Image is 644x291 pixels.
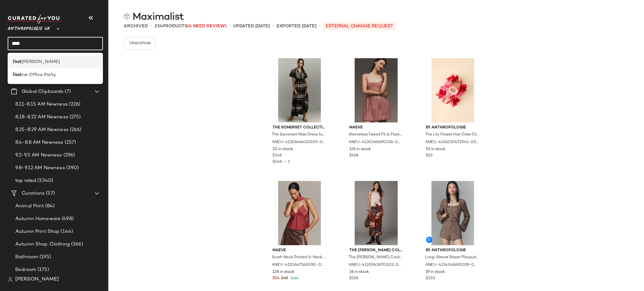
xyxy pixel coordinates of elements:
span: ANEU-4110647160090-000-061 [272,262,326,268]
span: (144) [59,228,73,235]
span: By Anthropologie [426,248,480,253]
span: Scarf-Neck Printed V-Neck Cami Top for Women in Purple, Polyester, Size XS by Maeve at Anthropologie [272,255,326,260]
p: External Change Request [323,22,396,30]
span: (57) [45,190,55,197]
span: Bedroom [15,266,36,274]
span: 8.18-8.22 AM Newness [15,114,68,121]
span: $54 [273,276,280,281]
span: $128 [349,276,358,281]
span: (3340) [36,177,53,184]
span: Autumn Print Shop [15,228,59,235]
span: 9.2-9.5 AM Newness [15,152,62,159]
img: 4130348690336_066_b [344,58,408,122]
span: ANEU-4134348690019-000-015 [425,262,479,268]
span: (366) [70,241,83,248]
img: 4120942870002_533_b [344,181,408,245]
img: 4110647160090_061_b [268,181,332,245]
span: 234 [155,24,163,29]
span: The Somerset Collection by Anthropologie [273,125,327,131]
span: ANEU-4130348690336-000-066 [349,140,402,145]
span: (4 Need Review) [187,24,227,29]
b: Fest [13,72,22,78]
span: Maeve [273,248,327,253]
span: ANEU-4120942870002-000-533 [349,262,402,268]
span: Maximalist [133,11,184,24]
span: • [150,22,152,30]
span: top rated [15,177,36,184]
span: (296) [62,152,75,159]
span: $168 [349,153,358,159]
span: 9.8-9.12 AM Newness [15,164,65,172]
span: 128 in stock [273,269,295,275]
span: 8.4-8.8 AM Newness [15,139,63,146]
button: Unarchive [124,37,156,50]
span: • [272,22,274,30]
span: 1 [288,160,290,164]
span: 8.11-8.15 AM Newness [15,101,68,108]
span: • [282,160,288,164]
span: (175) [36,266,49,274]
span: ANEU-4156230472945-000-060 [425,140,479,145]
p: Exported [DATE] [277,23,316,30]
span: Unarchive [129,41,151,46]
img: 4130646420009_520_b [268,58,332,122]
span: $150 [426,276,436,281]
span: $68 [281,276,288,281]
span: • [229,22,231,30]
span: Sleeveless Tweed Fit & Flare Mini Dress for Women in Pink, Polyester/Metal, Size Uk 6 by Maeve at... [349,132,402,138]
span: $148 [273,160,282,164]
span: By Anthropologie [426,125,480,131]
div: Products [155,23,227,30]
span: The [PERSON_NAME] Collection by [PERSON_NAME] [349,248,403,253]
span: Autumn Homeware [15,215,61,223]
span: Maeve [349,125,403,131]
span: The [PERSON_NAME] Corduroy Maxi Skirt by Maeve for Women, Cotton/Elastane/Modal, Size XL by The [... [349,255,402,260]
span: Global Clipboards [22,88,63,95]
span: Archived [124,23,148,30]
img: cfy_white_logo.C9jOOHJF.svg [8,15,62,24]
span: [PERSON_NAME] [22,59,60,65]
span: $148 [273,153,282,159]
span: (7) [63,88,70,95]
span: Long-Sleeve Blazer Playsuit Jacket for Women, Polyester/Viscose/Elastane, Size Large by Anthropol... [425,255,479,260]
span: 19 in stock [426,269,445,275]
span: [PERSON_NAME] [15,276,59,283]
img: svg%3e [8,277,13,282]
span: ANEU-4130646420009-000-520 [272,140,326,145]
span: Autumn Shop: Clothing [15,241,70,248]
img: svg%3e [124,13,130,20]
b: Fest [13,59,22,65]
span: $22 [426,153,433,159]
span: (226) [68,101,81,108]
span: (275) [68,114,81,121]
span: Animal Print [15,203,44,210]
span: 8.25-8.29 AM Newness [15,126,69,134]
span: (84) [44,203,55,210]
span: 20 in stock [273,147,293,152]
p: updated [DATE] [233,23,270,30]
span: Bathroom [15,253,38,261]
span: 55 in stock [426,147,446,152]
span: ive Office Party [22,72,56,78]
span: Anthropologie UK [8,22,50,33]
span: (498) [61,215,74,223]
img: 4156230472945_060_e [421,58,485,122]
span: Sale [290,276,299,281]
span: Curations [22,190,45,197]
span: • [319,22,321,30]
span: (266) [69,126,82,134]
span: 126 in stock [349,147,371,152]
span: The Somerset Maxi Dress for Women, Cotton, Size 2 X by Anthropologie [272,132,326,138]
span: (390) [65,164,79,172]
span: 36 in stock [349,269,369,275]
span: The Lily Flower Hair Claw Clip for Women in Red, Polyester/Plastic by Anthropologie [425,132,479,138]
img: 4134348690019_015_b [421,181,485,245]
span: (257) [63,139,76,146]
span: (195) [38,253,51,261]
